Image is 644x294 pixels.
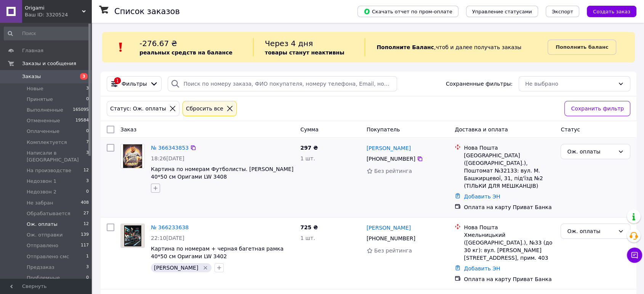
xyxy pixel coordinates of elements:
span: Заказ [120,126,136,133]
span: Выполненные [27,107,63,113]
span: 0 [86,128,89,135]
b: товары станут неактивны [265,50,344,56]
span: Недозвон 1 [27,178,56,185]
a: № 366343853 [151,145,189,151]
span: Оплаченные [27,128,59,135]
div: Ож. оплаты [567,147,615,156]
span: Комплектуется [27,139,67,146]
button: Скачать отчет по пром-оплате [357,6,458,17]
a: № 366233638 [151,224,189,230]
span: 725 ₴ [300,224,318,230]
span: 408 [81,200,89,206]
span: Отмененные [27,117,60,124]
a: Создать заказ [579,8,636,14]
span: Проблемные [27,275,60,281]
span: Картина по номерам + черная багетная рамка 40*50 см Оригами LW 3402 [151,246,284,259]
span: 19584 [75,117,89,124]
b: Пополните Баланс [376,44,434,50]
span: Сумма [300,126,319,133]
span: Ож. оплаты [27,221,58,228]
span: Отправлено [27,242,58,249]
button: Создать заказ [587,6,636,17]
span: 0 [86,275,89,281]
span: Доставка и оплата [455,126,508,133]
span: Ож. отправки [27,232,62,238]
h1: Список заказов [114,7,180,16]
div: , чтоб и далее получать заказы [365,38,548,56]
span: Экспорт [552,9,573,14]
a: [PERSON_NAME] [367,224,411,232]
span: 3 [86,85,89,92]
span: 18:26[DATE] [151,155,184,161]
span: 3 [80,73,88,80]
span: Управление статусами [472,9,532,14]
div: Хмельницький ([GEOGRAPHIC_DATA].), №33 (до 30 кг): вул. [PERSON_NAME][STREET_ADDRESS], прим. 403 [464,231,554,262]
div: Ож. оплаты [567,227,615,235]
span: 22:10[DATE] [151,235,184,241]
button: Экспорт [546,6,579,17]
a: Картина по номерам Футболисты. [PERSON_NAME] 40*50 см Оригами LW 3408 [151,166,293,180]
div: [GEOGRAPHIC_DATA] ([GEOGRAPHIC_DATA].), Поштомат №32133: вул. М. Башкирцевої, 31, під'їзд №2 (ТІЛ... [464,152,554,190]
input: Поиск по номеру заказа, ФИО покупателя, номеру телефона, Email, номеру накладной [168,76,397,91]
button: Управление статусами [466,6,538,17]
span: Скачать отчет по пром-оплате [364,8,452,15]
span: [PHONE_NUMBER] [367,235,415,241]
span: Статус [561,126,580,133]
div: Не выбрано [525,80,615,88]
span: [PHONE_NUMBER] [367,156,415,162]
a: Добавить ЭН [464,193,500,200]
span: 297 ₴ [300,145,318,151]
span: Сохраненные фильтры: [446,80,513,88]
img: Фото товару [121,224,144,248]
span: 1 шт. [300,155,315,161]
div: Нова Пошта [464,224,554,231]
span: Написали в [GEOGRAPHIC_DATA] [27,150,86,163]
span: Без рейтинга [374,248,412,254]
span: 3 [86,264,89,271]
span: Сохранить фильтр [571,104,624,113]
span: Заказы и сообщения [22,60,76,67]
button: Сохранить фильтр [564,101,630,116]
span: Принятые [27,96,53,103]
span: Через 4 дня [265,39,313,48]
input: Поиск [4,27,90,40]
span: [PERSON_NAME] [154,265,198,271]
span: На производстве [27,167,71,174]
span: Создать заказ [593,9,630,14]
span: Отправлено смс [27,253,69,260]
b: реальных средств на балансе [139,50,232,56]
span: Новые [27,85,43,92]
span: 12 [83,221,89,228]
span: -276.67 ₴ [139,39,177,48]
span: 165095 [73,107,89,113]
span: 12 [83,167,89,174]
span: 7 [86,139,89,146]
a: Фото товару [120,144,145,168]
div: Статус: Ож. оплаты [109,104,168,113]
span: Заказы [22,73,41,80]
span: Не забран [27,200,53,206]
span: 117 [81,242,89,249]
span: Покупатель [367,126,400,133]
div: Ваш ID: 3320524 [25,11,91,18]
a: Пополнить баланс [548,40,616,55]
span: Фильтры [122,80,147,88]
span: Origami [25,5,82,11]
a: [PERSON_NAME] [367,144,411,152]
img: Фото товару [123,144,142,168]
b: Пополнить баланс [556,44,608,50]
span: Главная [22,47,43,54]
span: Предзаказ [27,264,54,271]
span: 3 [86,150,89,163]
span: 27 [83,210,89,217]
div: Оплата на карту Приват Банка [464,275,554,283]
span: 139 [81,232,89,238]
img: :exclamation: [115,42,127,53]
div: Нова Пошта [464,144,554,152]
div: Сбросить все [184,104,225,113]
span: 1 [86,253,89,260]
span: 0 [86,189,89,195]
span: 0 [86,96,89,103]
span: Обрабатывается [27,210,70,217]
